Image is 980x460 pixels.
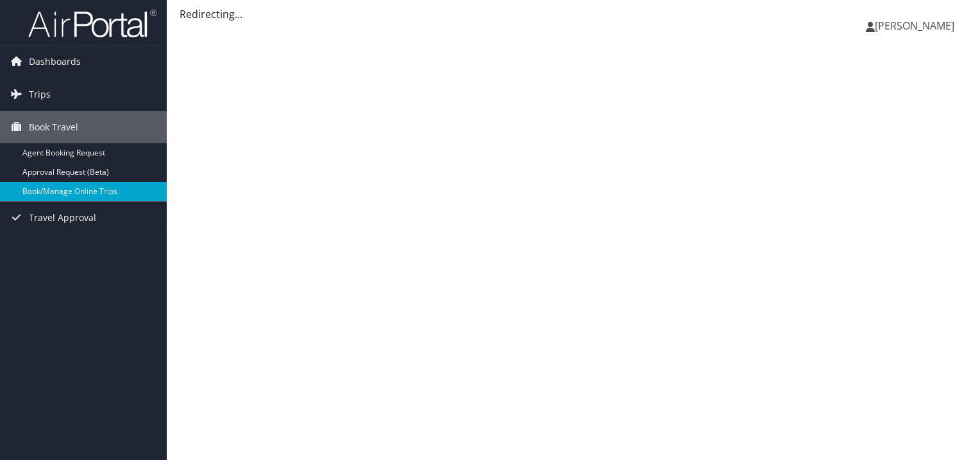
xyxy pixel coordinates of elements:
[875,19,954,33] span: [PERSON_NAME]
[29,111,78,143] span: Book Travel
[29,202,96,234] span: Travel Approval
[866,6,967,45] a: [PERSON_NAME]
[180,6,967,22] div: Redirecting...
[29,46,81,78] span: Dashboards
[29,78,51,111] span: Trips
[28,8,156,39] img: airportal-logo.png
